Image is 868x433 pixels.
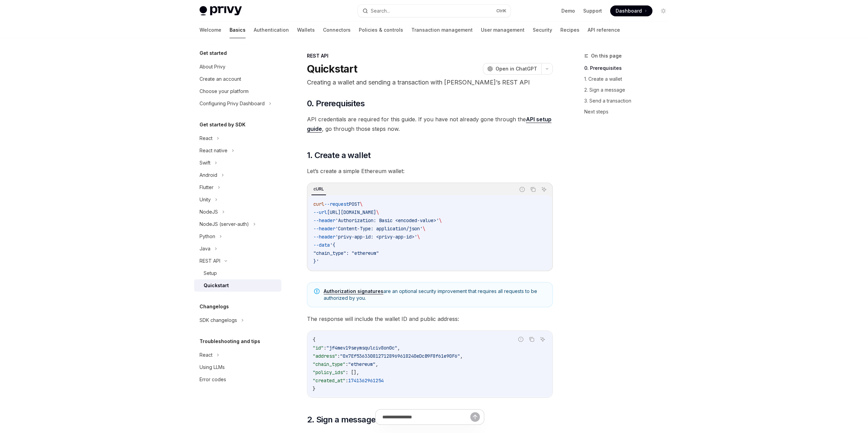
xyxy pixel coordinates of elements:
[313,337,315,343] span: {
[538,335,547,344] button: Ask AI
[307,63,357,75] h1: Quickstart
[313,250,379,256] span: "chain_type": "ethereum"
[194,361,281,373] a: Using LLMs
[200,49,227,57] h5: Get started
[335,217,439,223] span: 'Authorization: Basic <encoded-value>'
[327,209,376,215] span: [URL][DOMAIN_NAME]
[307,150,371,161] span: 1. Create a wallet
[348,361,376,367] span: "ethereum"
[313,369,345,375] span: "policy_ids"
[584,63,674,74] a: 0. Prerequisites
[194,267,281,279] a: Setup
[616,7,642,14] span: Dashboard
[518,185,527,194] button: Report incorrect code
[200,208,218,216] div: NodeJS
[200,121,246,129] h5: Get started by SDK
[313,242,330,248] span: --data
[496,65,537,72] span: Open in ChatGPT
[200,196,211,204] div: Unity
[313,345,324,351] span: "id"
[313,209,327,215] span: --url
[314,289,320,294] svg: Note
[496,8,506,14] span: Ctrl K
[200,75,241,83] div: Create an account
[313,361,345,367] span: "chain_type"
[200,363,225,371] div: Using LLMs
[527,335,536,344] button: Copy the contents from the code block
[371,7,390,15] div: Search...
[345,361,348,367] span: :
[324,345,326,351] span: :
[200,171,217,179] div: Android
[313,201,324,207] span: curl
[200,337,260,345] h5: Troubleshooting and tips
[335,234,417,240] span: 'privy-app-id: <privy-app-id>'
[481,22,525,38] a: User management
[313,217,335,223] span: --header
[200,99,265,108] div: Configuring Privy Dashboard
[584,106,674,117] a: Next steps
[591,52,622,60] span: On this page
[200,63,225,71] div: About Privy
[313,386,315,392] span: }
[411,22,473,38] a: Transaction management
[200,6,242,16] img: light logo
[200,257,220,265] div: REST API
[335,226,423,232] span: 'Content-Type: application/json'
[460,353,463,359] span: ,
[297,22,315,38] a: Wallets
[324,201,349,207] span: --request
[345,369,359,375] span: : [],
[194,85,281,97] a: Choose your platform
[516,335,525,344] button: Report incorrect code
[376,361,378,367] span: ,
[200,232,215,241] div: Python
[194,373,281,386] a: Error codes
[324,288,546,301] span: are an optional security improvement that requires all requests to be authorized by you.
[313,258,319,264] span: }'
[359,22,403,38] a: Policies & controls
[204,281,229,290] div: Quickstart
[204,269,217,277] div: Setup
[230,22,246,38] a: Basics
[610,5,652,16] a: Dashboard
[337,353,340,359] span: :
[307,52,553,59] div: REST API
[200,22,221,38] a: Welcome
[340,353,460,359] span: "0x7Ef5363308127128969618240eDcB9F8f61e90F6"
[584,84,674,95] a: 2. Sign a message
[307,166,553,176] span: Let’s create a simple Ethereum wallet:
[313,234,335,240] span: --header
[324,288,383,294] a: Authorization signatures
[583,7,602,14] a: Support
[326,345,397,351] span: "jf4mev19seymsqulciv8on0c"
[307,98,365,109] span: 0. Prerequisites
[358,5,511,17] button: Search...CtrlK
[439,217,442,223] span: \
[200,183,214,191] div: Flutter
[200,87,249,95] div: Choose your platform
[194,61,281,73] a: About Privy
[194,279,281,292] a: Quickstart
[311,185,326,193] div: cURL
[200,316,237,324] div: SDK changelogs
[397,345,400,351] span: ,
[200,220,249,228] div: NodeJS (server-auth)
[200,245,210,253] div: Java
[360,201,363,207] span: \
[529,185,538,194] button: Copy the contents from the code block
[200,375,226,384] div: Error codes
[330,242,335,248] span: '{
[417,234,420,240] span: \
[313,377,345,384] span: "created_at"
[376,209,379,215] span: \
[323,22,351,38] a: Connectors
[584,95,674,106] a: 3. Send a transaction
[348,377,384,384] span: 1741362961254
[307,114,553,134] span: API credentials are required for this guide. If you have not already gone through the , go throug...
[349,201,360,207] span: POST
[313,226,335,232] span: --header
[200,134,212,142] div: React
[483,63,541,75] button: Open in ChatGPT
[533,22,552,38] a: Security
